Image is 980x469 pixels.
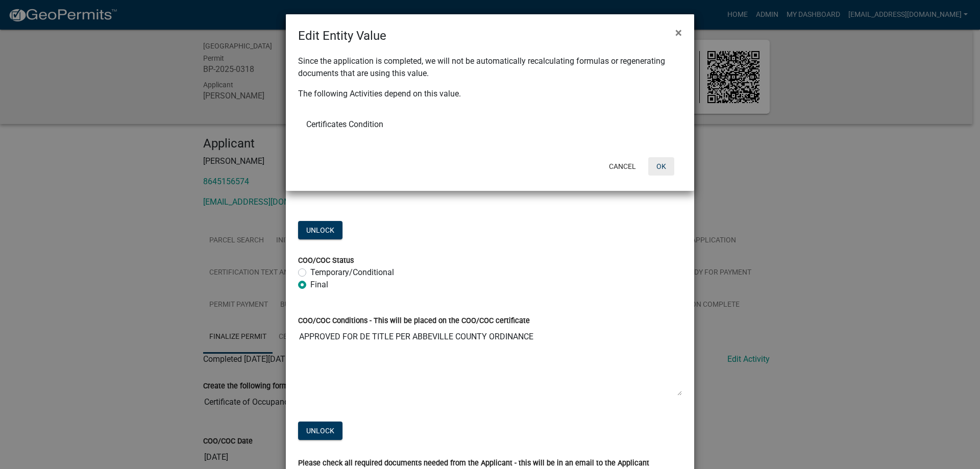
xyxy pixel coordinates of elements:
[298,27,386,45] h4: Edit Entity Value
[675,26,682,40] span: ×
[648,157,674,176] button: OK
[298,55,682,80] p: Since the application is completed, we will not be automatically recalculating formulas or regene...
[298,112,682,137] li: Certificates Condition
[601,157,644,176] button: Cancel
[667,18,690,47] button: Close
[298,88,682,100] p: The following Activities depend on this value.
